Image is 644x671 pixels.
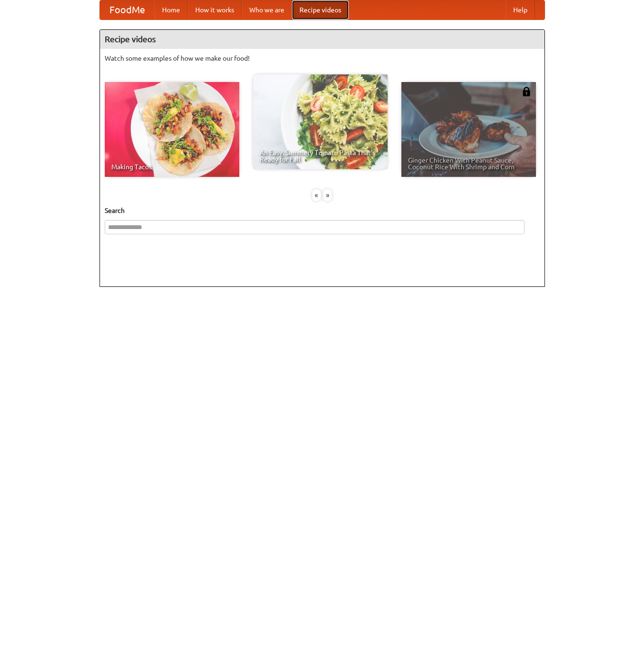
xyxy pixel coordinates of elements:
img: 483408.png [522,87,531,96]
a: FoodMe [100,0,154,19]
a: How it works [188,0,242,19]
a: Help [506,0,535,19]
p: Watch some examples of how we make our food! [105,54,540,63]
h5: Search [105,206,540,215]
h4: Recipe videos [100,30,544,49]
a: Home [154,0,188,19]
span: Making Tacos [111,164,233,170]
a: Who we are [242,0,292,19]
a: Making Tacos [105,82,239,177]
span: An Easy, Summery Tomato Pasta That's Ready for Fall [260,149,381,163]
div: « [312,189,321,201]
a: An Easy, Summery Tomato Pasta That's Ready for Fall [253,74,388,169]
a: Recipe videos [292,0,349,19]
div: » [323,189,332,201]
